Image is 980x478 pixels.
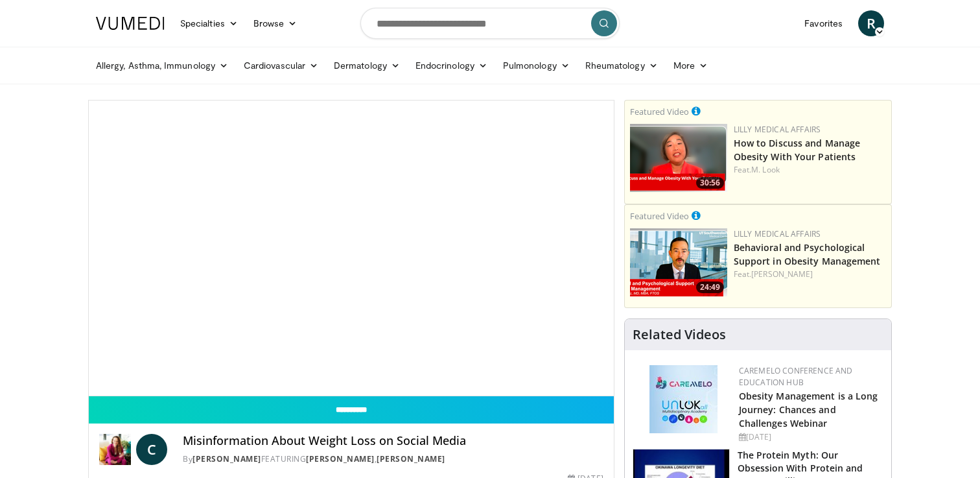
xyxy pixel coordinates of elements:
[734,124,821,135] a: Lilly Medical Affairs
[377,453,445,464] a: [PERSON_NAME]
[136,434,167,465] a: C
[192,453,261,464] a: [PERSON_NAME]
[649,365,717,433] img: 45df64a9-a6de-482c-8a90-ada250f7980c.png.150x105_q85_autocrop_double_scale_upscale_version-0.2.jpg
[858,10,884,36] a: R
[495,53,577,78] a: Pulmonology
[739,390,878,429] a: Obesity Management is a Long Journey: Chances and Challenges Webinar
[734,228,821,239] a: Lilly Medical Affairs
[734,164,886,176] div: Feat.
[326,53,408,78] a: Dermatology
[797,10,850,36] a: Favorites
[577,53,666,78] a: Rheumatology
[183,453,603,465] div: By FEATURING ,
[739,365,853,388] a: CaReMeLO Conference and Education Hub
[630,228,727,296] img: ba3304f6-7838-4e41-9c0f-2e31ebde6754.png.150x105_q85_crop-smart_upscale.png
[360,8,620,39] input: Search topics, interventions
[408,53,495,78] a: Endocrinology
[183,434,603,448] h4: Misinformation About Weight Loss on Social Media
[99,434,131,465] img: Dr. Carolynn Francavilla
[306,453,375,464] a: [PERSON_NAME]
[751,269,813,280] a: [PERSON_NAME]
[739,431,881,443] div: [DATE]
[88,53,236,78] a: Allergy, Asthma, Immunology
[696,281,724,293] span: 24:49
[96,17,165,30] img: VuMedi Logo
[89,101,614,396] video-js: Video Player
[734,269,886,280] div: Feat.
[630,210,689,222] small: Featured Video
[246,10,305,36] a: Browse
[666,53,716,78] a: More
[236,53,326,78] a: Cardiovascular
[630,124,727,192] a: 30:56
[630,124,727,192] img: c98a6a29-1ea0-4bd5-8cf5-4d1e188984a7.png.150x105_q85_crop-smart_upscale.png
[630,106,689,117] small: Featured Video
[633,327,726,342] h4: Related Videos
[172,10,246,36] a: Specialties
[696,177,724,189] span: 30:56
[630,228,727,296] a: 24:49
[734,241,881,267] a: Behavioral and Psychological Support in Obesity Management
[734,137,861,163] a: How to Discuss and Manage Obesity With Your Patients
[751,164,780,175] a: M. Look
